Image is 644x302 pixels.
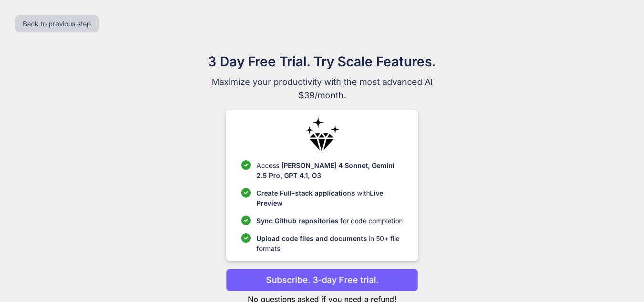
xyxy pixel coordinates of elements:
[256,234,367,242] span: Upload code files and documents
[266,273,378,286] p: Subscribe. 3-day Free trial.
[241,188,251,198] img: checklist
[256,216,403,226] p: for code completion
[241,216,251,225] img: checklist
[15,15,99,32] button: Back to previous step
[256,188,403,208] p: with
[256,161,395,179] span: [PERSON_NAME] 4 Sonnet, Gemini 2.5 Pro, GPT 4.1, O3
[256,189,357,197] span: Create Full-stack applications
[256,233,403,253] p: in 50+ file formats
[256,160,403,180] p: Access
[162,52,482,72] h1: 3 Day Free Trial. Try Scale Features.
[162,89,482,102] span: $39/month.
[241,160,251,170] img: checklist
[226,269,418,292] button: Subscribe. 3-day Free trial.
[256,217,338,225] span: Sync Github repositories
[162,75,482,89] span: Maximize your productivity with the most advanced AI
[241,233,251,243] img: checklist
